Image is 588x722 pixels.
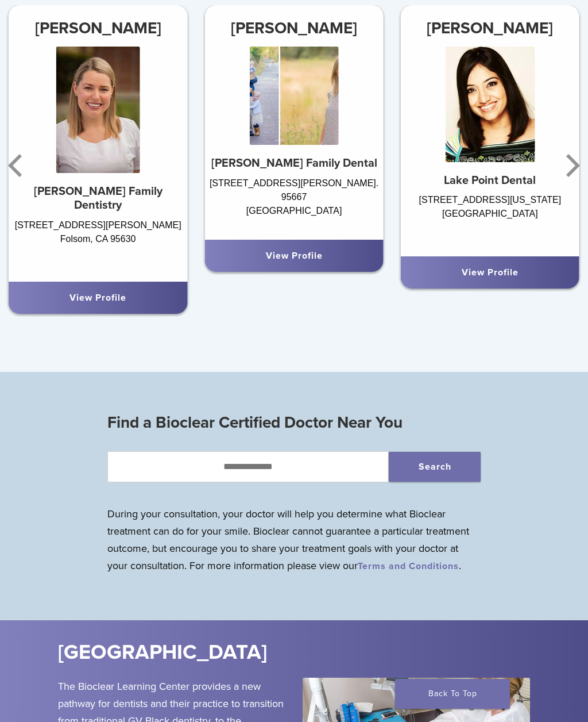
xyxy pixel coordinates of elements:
[401,193,579,245] div: [STREET_ADDRESS][US_STATE] [GEOGRAPHIC_DATA]
[395,679,510,709] a: Back To Top
[266,250,323,262] a: View Profile
[56,47,140,173] img: Dr. Shaina Dimariano
[107,409,481,436] h3: Find a Bioclear Certified Doctor Near You
[358,560,459,572] a: Terms and Conditions
[249,47,339,145] img: Dr. Siri Ziese
[69,292,126,304] a: View Profile
[9,218,187,270] div: [STREET_ADDRESS][PERSON_NAME] Folsom, CA 95630
[444,174,536,187] strong: Lake Point Dental
[211,156,377,170] strong: [PERSON_NAME] Family Dental
[559,131,582,200] button: Next
[446,47,535,162] img: Dr. Sireesha Penumetcha
[204,14,383,42] h3: [PERSON_NAME]
[204,176,383,228] div: [STREET_ADDRESS][PERSON_NAME]. 95667 [GEOGRAPHIC_DATA]
[58,639,343,666] h2: [GEOGRAPHIC_DATA]
[9,14,187,42] h3: [PERSON_NAME]
[462,267,519,278] a: View Profile
[6,131,29,200] button: Previous
[34,185,163,212] strong: [PERSON_NAME] Family Dentistry
[107,505,481,574] p: During your consultation, your doctor will help you determine what Bioclear treatment can do for ...
[401,14,579,42] h3: [PERSON_NAME]
[389,452,481,482] button: Search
